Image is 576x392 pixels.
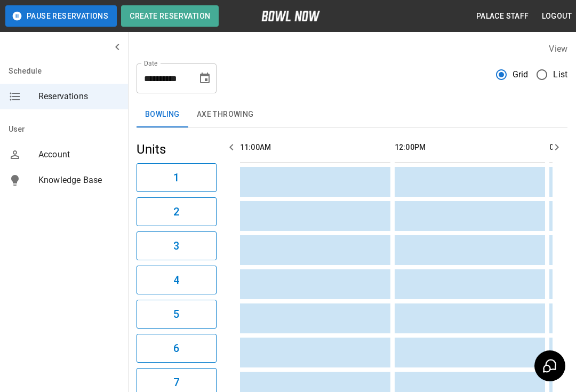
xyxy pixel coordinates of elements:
h5: Units [137,141,217,158]
span: Reservations [38,90,119,103]
h6: 2 [173,203,179,220]
span: List [553,68,567,81]
button: 1 [137,163,217,192]
div: inventory tabs [137,102,567,127]
h6: 7 [173,374,179,391]
button: Choose date, selected date is Oct 4, 2025 [194,68,215,89]
button: Create Reservation [121,5,219,27]
th: 12:00PM [395,132,545,163]
label: View [549,44,567,54]
h6: 3 [173,237,179,254]
button: Logout [538,6,576,26]
button: Palace Staff [472,6,533,26]
h6: 5 [173,306,179,323]
button: Pause Reservations [5,5,117,27]
h6: 1 [173,169,179,186]
button: 5 [137,300,217,329]
button: 4 [137,266,217,294]
th: 11:00AM [240,132,390,163]
button: 6 [137,334,217,363]
span: Grid [513,68,529,81]
button: Bowling [137,102,188,127]
h6: 4 [173,271,179,289]
h6: 6 [173,340,179,357]
button: AXE THROWING [188,102,262,127]
img: logo [261,11,320,21]
span: Knowledge Base [38,174,119,187]
button: 3 [137,231,217,260]
span: Account [38,148,119,161]
button: 2 [137,197,217,226]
